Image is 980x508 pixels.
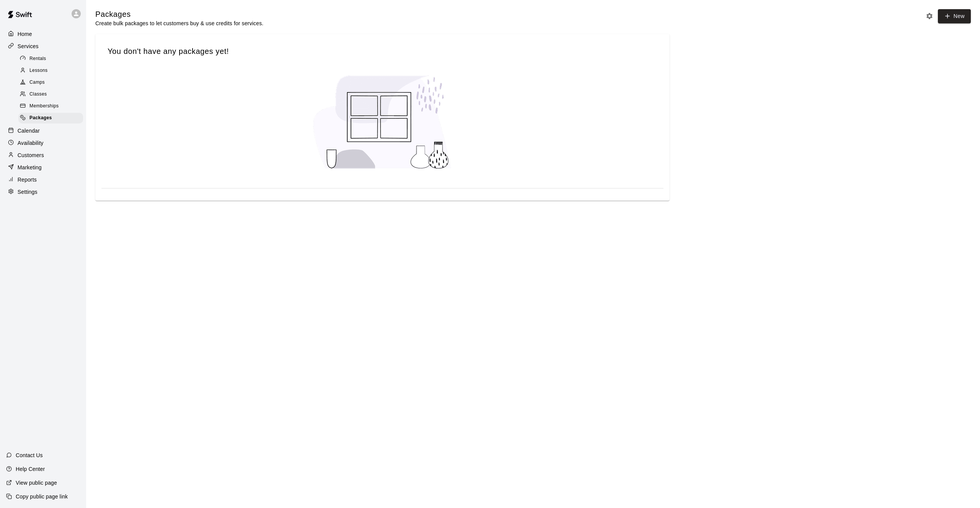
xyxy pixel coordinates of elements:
[29,91,47,98] span: Classes
[6,125,80,136] a: Calendar
[18,54,83,64] div: Rentals
[29,79,45,86] span: Camps
[16,451,43,459] p: Contact Us
[18,139,44,147] p: Availability
[16,493,68,500] p: Copy public page link
[18,112,86,124] a: Packages
[18,77,86,89] a: Camps
[18,188,38,196] p: Settings
[924,10,935,22] button: Packages settings
[29,55,46,63] span: Rentals
[108,46,657,57] span: You don't have any packages yet!
[6,41,80,52] a: Services
[18,65,86,76] a: Lessons
[18,127,40,135] p: Calendar
[18,65,83,76] div: Lessons
[6,149,80,161] a: Customers
[29,67,48,75] span: Lessons
[6,162,80,173] a: Marketing
[29,114,52,122] span: Packages
[18,53,86,65] a: Rentals
[18,101,83,112] div: Memberships
[18,77,83,88] div: Camps
[18,164,42,171] p: Marketing
[306,68,459,176] img: No package created
[18,89,83,100] div: Classes
[6,186,80,198] a: Settings
[16,465,45,473] p: Help Center
[938,9,971,23] a: New
[29,102,59,110] span: Memberships
[6,137,80,149] a: Availability
[18,176,37,183] p: Reports
[18,113,83,123] div: Packages
[18,101,86,112] a: Memberships
[95,9,263,19] h5: Packages
[6,174,80,185] a: Reports
[16,479,57,487] p: View public page
[18,151,44,159] p: Customers
[18,42,39,50] p: Services
[95,19,263,27] p: Create bulk packages to let customers buy & use credits for services.
[18,30,32,38] p: Home
[6,28,80,40] a: Home
[18,89,86,101] a: Classes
